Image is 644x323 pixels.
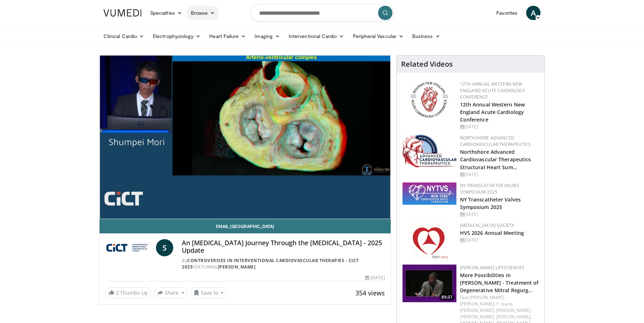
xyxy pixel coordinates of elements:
[250,4,394,22] input: Search topics, interventions
[460,237,539,243] div: [DATE]
[460,211,539,218] div: [DATE]
[460,148,531,170] a: Northshore Advanced Cardiovascular Therapeutics Structural Heart Sum…
[460,124,539,130] div: [DATE]
[365,275,385,281] div: [DATE]
[460,171,539,178] div: [DATE]
[460,135,531,147] a: NorthShore Advanced Cardiovascular Therapeutics
[460,301,495,307] a: [PERSON_NAME],
[187,6,220,20] a: Browse
[460,222,515,228] a: [MEDICAL_DATA] Society
[410,222,448,260] img: 0148279c-cbd4-41ce-850e-155379fed24c.png.150x105_q85_autocrop_double_scale_upscale_version-0.2.png
[496,314,532,320] a: [PERSON_NAME],
[492,6,522,20] a: Favorites
[100,219,391,233] a: Email [GEOGRAPHIC_DATA]
[460,101,525,123] a: 12th Annual Western New England Acute Cardiology Conference
[284,29,349,43] a: Interventional Cardio
[349,29,408,43] a: Peripheral Vascular
[526,6,540,20] a: A
[103,9,142,16] img: VuMedi Logo
[460,182,520,195] a: NY Transcatheter Valves Symposium 2025
[460,229,524,236] a: HVS 2026 Annual Meeting
[402,265,456,302] img: 41cd36ca-1716-454e-a7c0-f193de92ed07.150x105_q85_crop-smart_upscale.jpg
[116,289,119,296] span: 2
[148,29,205,43] a: Electrophysiology
[496,307,532,313] a: [PERSON_NAME],
[146,6,187,20] a: Specialties
[470,294,505,300] a: [PERSON_NAME],
[190,287,227,299] button: Save to
[402,182,456,205] img: 381df6ae-7034-46cc-953d-58fc09a18a66.png.150x105_q85_autocrop_double_scale_upscale_version-0.2.png
[460,307,495,313] a: [PERSON_NAME],
[409,81,449,119] img: 0954f259-7907-4053-a817-32a96463ecc8.png.150x105_q85_autocrop_double_scale_upscale_version-0.2.png
[439,294,455,300] span: 89:37
[205,29,250,43] a: Heart Failure
[105,287,151,298] a: 2 Thumbs Up
[402,135,456,167] img: 45d48ad7-5dc9-4e2c-badc-8ed7b7f471c1.jpg.150x105_q85_autocrop_double_scale_upscale_version-0.2.jpg
[105,239,153,256] img: Controversies in Interventional Cardiovascular Therapies - CICT 2025
[100,56,391,219] video-js: Video Player
[355,289,385,297] span: 354 views
[496,301,513,307] a: Y. Izumi,
[250,29,284,43] a: Imaging
[182,239,385,255] h4: An [MEDICAL_DATA] Journey Through the [MEDICAL_DATA] - 2025 Update
[460,314,495,320] a: [PERSON_NAME],
[156,239,173,256] a: S
[401,60,453,68] h4: Related Videos
[182,257,385,270] div: By FEATURING
[99,29,148,43] a: Clinical Cardio
[182,257,359,270] a: Controversies in Interventional Cardiovascular Therapies - CICT 2025
[408,29,445,43] a: Business
[460,265,524,271] a: [PERSON_NAME] Lifesciences
[460,81,525,100] a: 12th Annual Western New England Acute Cardiology Conference
[402,265,456,302] a: 89:37
[218,264,256,270] a: [PERSON_NAME]
[460,196,521,210] a: NY Transcatheter Valves Symposium 2025
[460,272,539,294] a: More Possibilities in [PERSON_NAME] - Treatment of Degenerative Mitral Regurg…
[154,287,188,299] button: Share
